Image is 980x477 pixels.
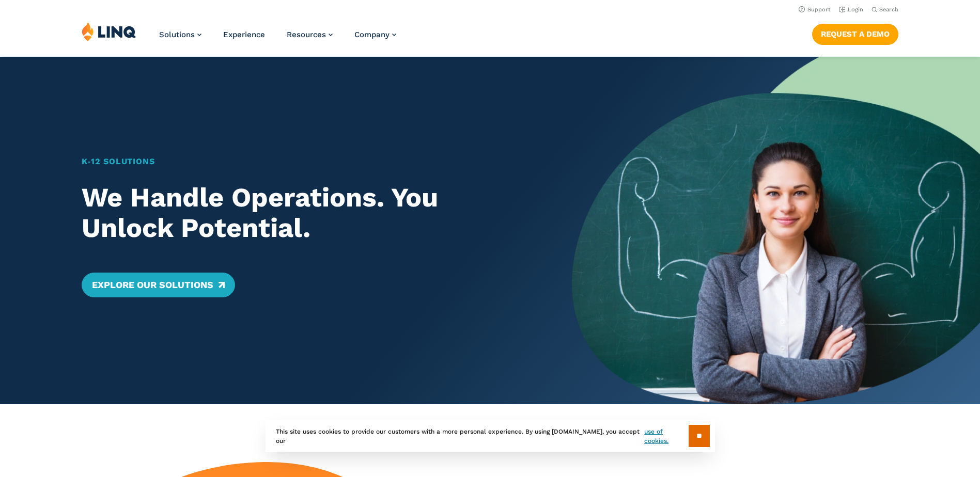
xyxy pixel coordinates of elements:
[223,30,265,39] a: Experience
[82,273,235,297] a: Explore Our Solutions
[839,6,863,13] a: Login
[872,6,898,13] button: Open Search Bar
[266,420,715,452] div: This site uses cookies to provide our customers with a more personal experience. By using [DOMAIN...
[82,22,136,41] img: LINQ | K‑12 Software
[159,22,396,56] nav: Primary Navigation
[799,6,831,13] a: Support
[287,30,326,39] span: Resources
[354,30,390,39] span: Company
[812,24,898,44] a: Request a Demo
[82,182,532,244] h2: We Handle Operations. You Unlock Potential.
[287,30,333,39] a: Resources
[354,30,396,39] a: Company
[159,30,201,39] a: Solutions
[812,22,898,44] nav: Button Navigation
[572,57,980,404] img: Home Banner
[82,155,532,168] h1: K‑12 Solutions
[159,30,195,39] span: Solutions
[644,427,688,446] a: use of cookies.
[879,6,898,13] span: Search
